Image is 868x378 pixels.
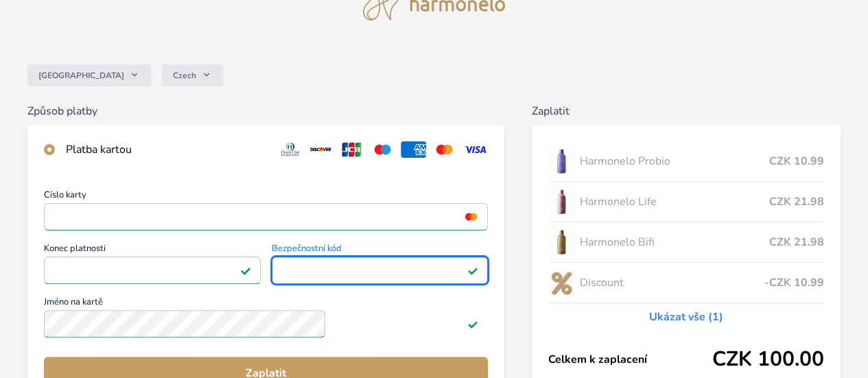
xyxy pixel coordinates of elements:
[462,141,488,158] img: visa.svg
[649,309,723,325] a: Ukázat vše (1)
[548,185,574,219] img: CLEAN_LIFE_se_stinem_x-lo.jpg
[580,193,769,210] span: Harmonelo Life
[278,261,482,280] iframe: Iframe pro bezpečnostní kód
[50,261,255,280] iframe: Iframe pro datum vypršení platnosti
[370,141,395,158] img: maestro.svg
[580,153,769,169] span: Harmonelo Probio
[462,211,480,223] img: mc
[173,70,196,81] span: Czech
[712,347,824,372] span: CZK 100.00
[467,265,478,276] img: Platné pole
[27,103,504,119] h6: Způsob platby
[467,318,478,329] img: Platné pole
[532,103,841,119] h6: Zaplatit
[764,274,824,291] span: -CZK 10.99
[44,244,261,257] span: Konec platnosti
[769,153,824,169] span: CZK 10.99
[548,265,574,300] img: discount-lo.png
[769,193,824,210] span: CZK 21.98
[548,351,712,368] span: Celkem k zaplacení
[769,234,824,250] span: CZK 21.98
[66,141,267,158] div: Platba kartou
[308,141,333,158] img: discover.svg
[548,225,574,259] img: CLEAN_BIFI_se_stinem_x-lo.jpg
[580,274,764,291] span: Discount
[162,64,223,86] button: Czech
[278,141,303,158] img: diners.svg
[38,70,124,81] span: [GEOGRAPHIC_DATA]
[50,207,482,226] iframe: Iframe pro číslo karty
[548,144,574,178] img: CLEAN_PROBIO_se_stinem_x-lo.jpg
[580,234,769,250] span: Harmonelo Bifi
[401,141,426,158] img: amex.svg
[27,64,151,86] button: [GEOGRAPHIC_DATA]
[272,244,489,257] span: Bezpečnostní kód
[44,310,325,338] input: Jméno na kartěPlatné pole
[240,265,251,276] img: Platné pole
[432,141,457,158] img: mc.svg
[339,141,364,158] img: jcb.svg
[44,191,488,203] span: Číslo karty
[44,298,488,310] span: Jméno na kartě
